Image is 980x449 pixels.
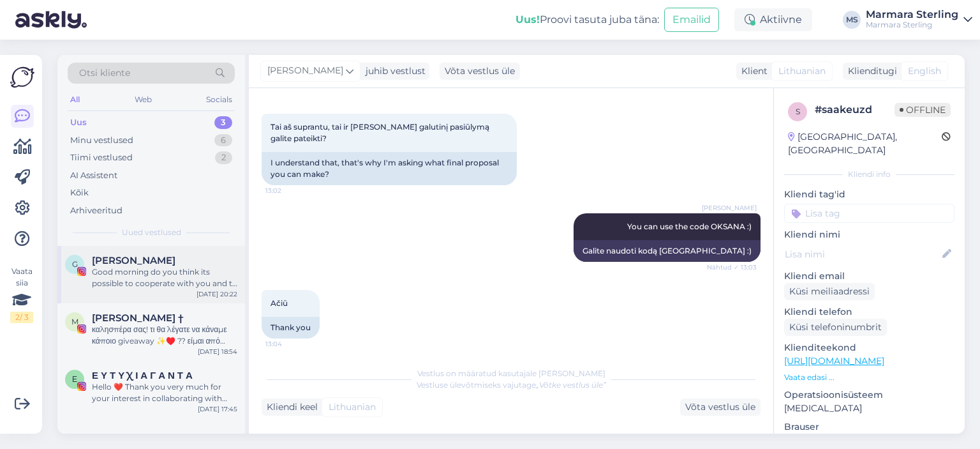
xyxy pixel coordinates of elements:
div: MS [843,11,861,29]
img: Askly Logo [10,65,34,89]
div: AI Assistent [70,169,117,182]
div: Good morning do you think its possible to cooperate with you and to sponsor yr products on my Ins... [92,266,237,289]
div: [GEOGRAPHIC_DATA], [GEOGRAPHIC_DATA] [788,130,942,157]
span: Lithuanian [329,400,376,414]
a: Marmara SterlingMarmara Sterling [866,10,972,30]
span: 13:04 [265,339,313,349]
div: Socials [204,91,235,108]
div: Galite naudoti kodą [GEOGRAPHIC_DATA] :) [574,240,761,262]
i: „Võtke vestlus üle” [536,380,606,390]
span: G [72,259,78,269]
div: Klienditugi [843,65,897,78]
div: Kliendi keel [262,400,318,414]
p: Kliendi email [784,270,954,283]
p: Brauser [784,420,954,434]
div: Thank you [262,317,320,339]
div: [DATE] 17:45 [198,404,237,414]
p: Kliendi telefon [784,305,954,319]
div: Proovi tasuta juba täna: [516,12,659,27]
span: [PERSON_NAME] [267,64,343,78]
span: English [908,65,941,78]
span: M [71,317,78,326]
div: Uus [70,116,87,129]
p: Operatsioonisüsteem [784,388,954,402]
span: Ačiū [271,298,288,308]
div: 2 / 3 [10,312,33,323]
div: Võta vestlus üle [440,63,520,80]
input: Lisa tag [784,204,954,223]
span: Ε [72,374,77,384]
div: καλησπέρα σας! τι θα λέγατε να κάναμε κάποιο giveaway ✨️♥️ ?? είμαι από [GEOGRAPHIC_DATA] Κρήτης ... [92,324,237,347]
span: Vestlus on määratud kasutajale [PERSON_NAME] [417,369,605,378]
p: Klienditeekond [784,341,954,354]
span: Otsi kliente [79,66,130,80]
span: Uued vestlused [122,227,181,238]
div: Klient [736,65,768,78]
div: I understand that, that's why I'm asking what final proposal you can make? [262,152,517,185]
input: Lisa nimi [785,247,940,261]
span: Tai aš suprantu, tai ir [PERSON_NAME] galutinį pasiūlymą galite pateikti? [271,122,491,143]
p: Vaata edasi ... [784,372,954,383]
span: Giuliana Cazzaniga [92,255,175,266]
span: 13:02 [265,186,313,195]
div: All [68,91,82,108]
div: Web [132,91,154,108]
div: Aktiivne [734,8,812,31]
div: Võta vestlus üle [680,399,761,416]
span: You can use the code OKSANA :) [627,222,752,231]
div: Minu vestlused [70,134,133,147]
div: [DATE] 18:54 [198,347,237,356]
div: Hello ❤️ Thank you very much for your interest in collaborating with me. I have visited your prof... [92,381,237,404]
div: Küsi meiliaadressi [784,283,875,300]
b: Uus! [516,13,540,26]
div: Tiimi vestlused [70,151,133,164]
span: Manos Stauroulakis † [92,312,184,324]
div: Kliendi info [784,169,954,180]
div: Arhiveeritud [70,204,122,217]
div: # saakeuzd [815,102,895,118]
span: Offline [895,103,951,117]
div: juhib vestlust [360,65,426,78]
span: Vestluse ülevõtmiseks vajutage [417,380,606,390]
span: Lithuanian [778,65,826,78]
span: [PERSON_NAME] [702,203,757,213]
p: Kliendi tag'id [784,188,954,201]
a: [URL][DOMAIN_NAME] [784,355,884,367]
span: s [796,107,800,116]
p: [MEDICAL_DATA] [784,402,954,415]
button: Emailid [664,8,719,32]
div: [DATE] 20:22 [197,289,237,299]
span: Ε Υ Τ Υ Χ Ι Α Γ Α Ν Τ Α [92,370,193,381]
div: Marmara Sterling [866,20,958,30]
div: 3 [214,116,232,129]
div: Vaata siia [10,266,33,323]
div: Marmara Sterling [866,10,958,20]
p: Kliendi nimi [784,228,954,241]
div: 6 [214,134,232,147]
div: 2 [215,151,232,164]
span: Nähtud ✓ 13:03 [707,263,757,272]
div: Küsi telefoninumbrit [784,319,887,336]
div: Kõik [70,186,89,199]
